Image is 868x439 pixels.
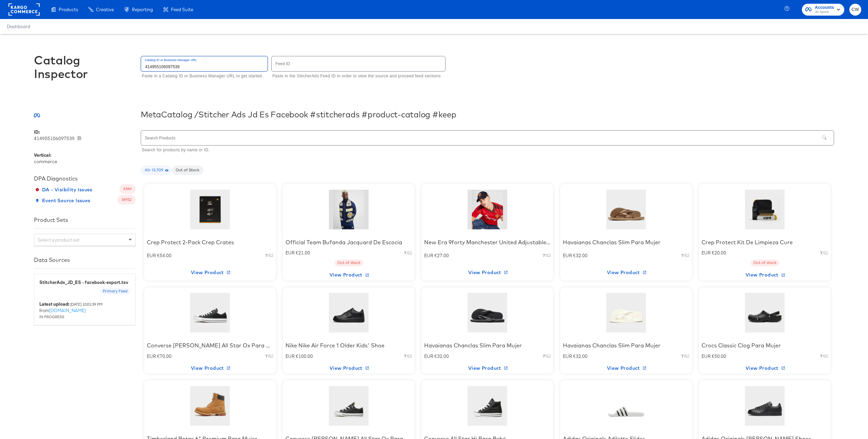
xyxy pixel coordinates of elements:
[573,353,588,359] span: €32.00
[563,364,689,373] span: View Product
[34,256,136,263] div: Data Sources
[34,216,136,223] div: Product Sets
[39,301,69,307] b: Latest upload:
[147,342,273,349] div: Converse [PERSON_NAME] All Star Ox Para Mujer
[424,353,434,359] span: EUR
[682,253,684,258] small: 7
[283,363,415,374] button: View Product
[702,342,828,349] div: Crocs Classic Clog Para Mujer
[285,238,412,246] div: Official Team Bufanda Jacquard De Escocia
[147,364,273,373] span: View Product
[702,353,712,359] span: EUR
[34,195,93,206] button: Event Source Issues
[142,73,263,80] p: Paste in a Catalog ID or Business Manager URL to get started.
[404,354,406,359] small: 7
[49,307,86,313] a: [DOMAIN_NAME]
[119,186,136,192] span: 6344
[141,168,172,173] span: All: 13,709
[147,252,157,259] span: EUR
[285,342,412,349] div: Nike Nike Air Force 1 Older Kids' Shoe
[34,184,95,195] button: DA - Visibility Issues
[802,4,844,16] button: AccountsJD Sports
[144,267,276,278] button: View Product
[34,129,40,135] b: ID:
[699,270,831,281] button: View Product
[34,175,136,182] div: DPA Diagnostics
[70,302,102,307] small: [DATE] 10:01:39 PM
[283,270,415,281] button: View Product
[285,353,296,359] span: EUR
[147,268,273,277] span: View Product
[272,73,441,80] p: Paste in the StitcherAds Feed ID in order to view the source and proceed feed sections
[563,268,689,277] span: View Product
[815,9,834,15] span: JD Sports
[712,250,726,256] span: €20.00
[560,267,692,278] button: View Product
[820,250,822,256] small: 7
[141,166,172,175] div: All: 13,709
[34,234,135,246] div: Select a product set
[424,364,551,373] span: View Product
[434,252,449,259] span: €27.00
[171,7,193,12] span: Feed Suite
[265,253,268,258] small: 7
[296,353,313,359] span: €100.00
[117,197,136,203] span: 36932
[424,238,551,246] div: New Era 9forty Manchester United Adjustable Cap
[543,354,545,359] small: 7
[852,6,859,14] span: CW
[172,168,203,173] span: Out of Stock
[157,252,172,259] span: €54.00
[172,166,203,175] div: Out of Stock
[751,260,779,266] span: Out of stock
[285,250,296,256] span: EUR
[96,7,114,12] span: Creative
[404,250,406,256] small: 7
[59,7,78,12] span: Products
[34,53,136,80] div: Catalog Inspector
[563,238,689,246] div: Havaianas Chanclas Slim Para Mujer
[849,4,861,16] button: CW
[335,260,363,266] span: Out of stock
[563,252,573,259] span: EUR
[424,252,434,259] span: EUR
[702,364,828,373] span: View Product
[7,24,30,29] a: Dashboard
[815,4,834,11] span: Accounts
[296,250,310,256] span: €21.00
[285,364,412,373] span: View Product
[265,354,268,359] small: 7
[141,110,834,119] div: Meta Catalog / Stitcher Ads Jd Es Facebook #stitcherads #product-catalog #keep
[702,238,828,246] div: Crep Protect Kit De Limpieza Cure
[100,289,130,294] span: Primary Feed
[560,363,692,374] button: View Product
[144,363,276,374] button: View Product
[712,353,726,359] span: €50.00
[421,363,553,374] button: View Product
[424,268,551,277] span: View Product
[157,353,172,359] span: €70.00
[563,342,689,349] div: Havaianas Chanclas Slim Para Mujer
[147,238,273,246] div: Crep Protect 2-Pack Crep Crates
[34,152,51,158] b: Vertical:
[702,250,712,256] span: EUR
[543,253,545,258] small: 7
[702,271,828,279] span: View Product
[682,354,684,359] small: 7
[132,7,153,12] span: Reporting
[37,186,93,194] span: DA - Visibility Issues
[573,252,588,259] span: €32.00
[39,279,130,286] div: StitcherAds_JD_ES - facebook-export.tsv
[421,267,553,278] button: View Product
[285,271,412,279] span: View Product
[434,353,449,359] span: €32.00
[39,301,130,320] div: from
[142,147,829,154] p: Search for products by name or ID.
[37,196,91,205] span: Event Source Issues
[424,342,551,349] div: Havaianas Chanclas Slim Para Mujer
[563,353,573,359] span: EUR
[34,135,77,142] span: 414955106097539
[39,314,64,319] span: In Progress
[147,353,157,359] span: EUR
